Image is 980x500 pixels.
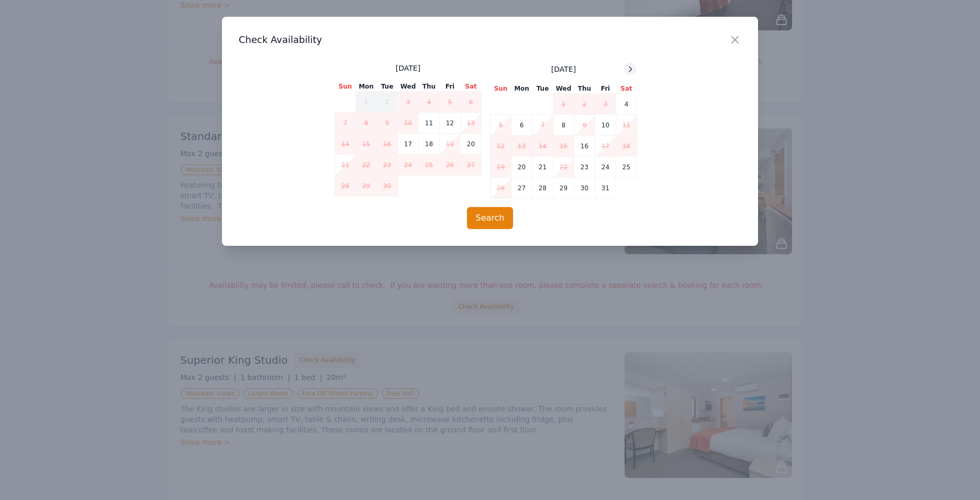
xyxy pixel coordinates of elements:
[491,136,511,157] td: 12
[440,92,461,113] td: 5
[574,115,595,136] td: 9
[532,84,553,94] th: Tue
[491,157,511,178] td: 19
[491,178,511,199] td: 26
[532,115,553,136] td: 7
[356,134,377,155] td: 15
[461,82,482,92] th: Sat
[511,157,532,178] td: 20
[398,113,419,134] td: 10
[440,155,461,176] td: 26
[335,134,356,155] td: 14
[574,94,595,115] td: 2
[419,134,440,155] td: 18
[574,84,595,94] th: Thu
[616,157,637,178] td: 25
[551,64,576,74] span: [DATE]
[377,113,398,134] td: 9
[396,63,420,73] span: [DATE]
[356,92,377,113] td: 1
[574,157,595,178] td: 23
[398,155,419,176] td: 24
[574,136,595,157] td: 16
[511,115,532,136] td: 6
[511,84,532,94] th: Mon
[419,113,440,134] td: 11
[356,113,377,134] td: 8
[461,92,482,113] td: 6
[511,136,532,157] td: 13
[616,94,637,115] td: 4
[553,94,574,115] td: 1
[377,155,398,176] td: 23
[356,82,377,92] th: Mon
[440,134,461,155] td: 19
[356,176,377,197] td: 29
[335,82,356,92] th: Sun
[377,82,398,92] th: Tue
[553,178,574,199] td: 29
[440,113,461,134] td: 12
[553,136,574,157] td: 15
[461,113,482,134] td: 13
[616,84,637,94] th: Sat
[377,176,398,197] td: 30
[377,134,398,155] td: 16
[335,176,356,197] td: 28
[532,157,553,178] td: 21
[491,84,511,94] th: Sun
[595,178,616,199] td: 31
[553,157,574,178] td: 22
[574,178,595,199] td: 30
[595,94,616,115] td: 3
[335,155,356,176] td: 21
[616,115,637,136] td: 11
[398,82,419,92] th: Wed
[419,155,440,176] td: 25
[595,136,616,157] td: 17
[461,134,482,155] td: 20
[553,84,574,94] th: Wed
[239,34,741,46] h3: Check Availability
[377,92,398,113] td: 2
[335,113,356,134] td: 7
[419,92,440,113] td: 4
[419,82,440,92] th: Thu
[595,115,616,136] td: 10
[440,82,461,92] th: Fri
[553,115,574,136] td: 8
[616,136,637,157] td: 18
[461,155,482,176] td: 27
[595,84,616,94] th: Fri
[532,178,553,199] td: 28
[595,157,616,178] td: 24
[532,136,553,157] td: 14
[398,134,419,155] td: 17
[467,207,514,229] button: Search
[491,115,511,136] td: 5
[356,155,377,176] td: 22
[511,178,532,199] td: 27
[398,92,419,113] td: 3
